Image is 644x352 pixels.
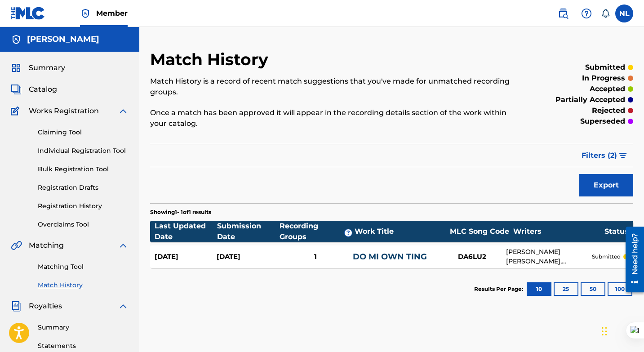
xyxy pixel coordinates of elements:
[474,285,525,293] p: Results Per Page:
[29,106,99,116] span: Works Registration
[513,226,604,237] div: Writers
[604,226,629,237] div: Status
[619,223,644,296] iframe: Resource Center
[592,105,625,116] p: rejected
[439,252,506,262] div: DA6LU2
[11,34,22,45] img: Accounts
[38,281,129,290] a: Match History
[150,208,211,216] p: Showing 1 - 1 of 1 results
[38,220,129,229] a: Overclaims Tool
[38,183,129,192] a: Registration Drafts
[599,309,644,352] iframe: Chat Widget
[585,62,625,73] p: submitted
[577,4,595,22] div: Help
[619,153,627,158] img: filter
[155,252,217,262] div: [DATE]
[38,323,129,332] a: Summary
[558,8,568,19] img: search
[355,226,446,237] div: Work Title
[217,221,280,242] div: Submission Date
[38,201,129,211] a: Registration History
[29,301,62,312] span: Royalties
[155,221,217,242] div: Last Updated Date
[581,8,592,19] img: help
[38,146,129,156] a: Individual Registration Tool
[29,240,64,251] span: Matching
[11,7,45,20] img: MLC Logo
[150,49,273,70] h2: Match History
[353,252,427,262] a: DO MI OWN TING
[11,84,22,95] img: Catalog
[38,262,129,272] a: Matching Tool
[29,62,65,73] span: Summary
[150,76,522,98] p: Match History is a record of recent match suggestions that you've made for unmatched recording gr...
[579,174,633,196] button: Export
[555,94,625,105] p: partially accepted
[280,221,355,242] div: Recording Groups
[27,34,99,45] h5: Nishawn Lee
[11,240,22,251] img: Matching
[582,73,625,84] p: in progress
[150,107,522,129] p: Once a match has been approved it will appear in the recording details section of the work within...
[38,128,129,137] a: Claiming Tool
[582,150,617,161] span: Filters ( 2 )
[217,252,279,262] div: [DATE]
[11,106,22,116] img: Works Registration
[601,9,610,18] div: Notifications
[554,4,572,22] a: Public Search
[118,106,129,116] img: expand
[608,282,632,296] button: 100
[96,8,128,18] span: Member
[38,341,129,351] a: Statements
[602,318,607,345] div: Drag
[527,282,551,296] button: 10
[581,282,605,296] button: 50
[11,62,22,73] img: Summary
[80,8,91,19] img: Top Rightsholder
[576,144,633,167] button: Filters (2)
[38,165,129,174] a: Bulk Registration Tool
[118,240,129,251] img: expand
[279,252,353,262] div: 1
[11,301,22,312] img: Royalties
[590,84,625,94] p: accepted
[345,229,352,236] span: ?
[580,116,625,127] p: superseded
[11,84,57,95] a: CatalogCatalog
[118,301,129,312] img: expand
[29,84,57,95] span: Catalog
[592,253,621,261] p: submitted
[11,62,65,73] a: SummarySummary
[506,247,592,266] div: [PERSON_NAME] [PERSON_NAME], [PERSON_NAME], REANNO [PERSON_NAME]
[615,4,633,22] div: User Menu
[554,282,578,296] button: 25
[446,226,513,237] div: MLC Song Code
